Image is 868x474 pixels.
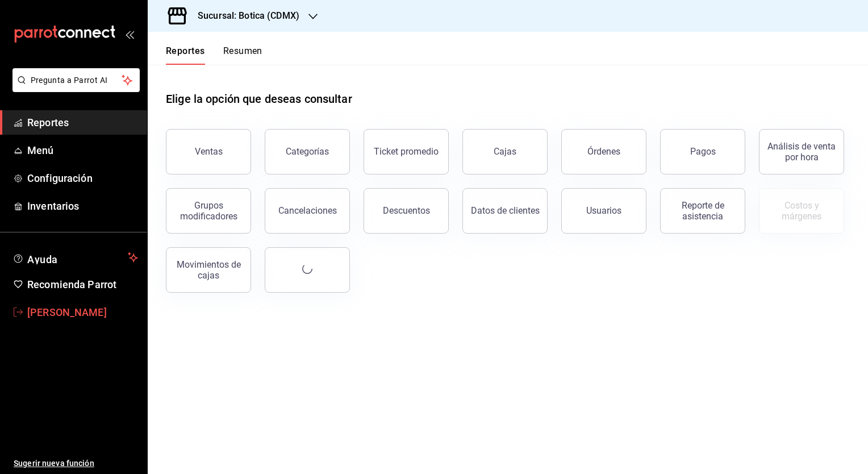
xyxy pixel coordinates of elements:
button: Órdenes [561,129,646,174]
span: [PERSON_NAME] [27,305,138,320]
button: Usuarios [561,188,646,234]
button: Pagos [660,129,745,174]
div: Cancelaciones [278,205,337,216]
button: Análisis de venta por hora [759,129,844,174]
div: Órdenes [587,146,620,157]
button: Contrata inventarios para ver este reporte [759,188,844,234]
a: Cajas [462,129,548,174]
span: Inventarios [27,198,138,214]
button: Grupos modificadores [166,188,251,234]
button: Descuentos [364,188,449,234]
a: Pregunta a Parrot AI [8,82,140,94]
button: Movimientos de cajas [166,247,251,293]
span: Pregunta a Parrot AI [31,74,122,86]
span: Sugerir nueva función [14,458,138,469]
div: Grupos modificadores [173,200,244,222]
span: Ayuda [27,251,123,264]
div: Categorías [286,146,329,157]
button: Cancelaciones [265,188,350,234]
span: Recomienda Parrot [27,277,138,292]
div: Movimientos de cajas [173,259,244,281]
button: Ticket promedio [364,129,449,174]
h1: Elige la opción que deseas consultar [166,90,352,107]
button: open_drawer_menu [125,30,134,39]
button: Categorías [265,129,350,174]
h3: Sucursal: Botica (CDMX) [189,9,299,23]
button: Ventas [166,129,251,174]
div: Pagos [690,146,716,157]
button: Resumen [223,45,262,65]
div: Ventas [195,146,223,157]
span: Menú [27,143,138,158]
div: Descuentos [383,205,430,216]
div: Análisis de venta por hora [766,141,837,163]
button: Reportes [166,45,205,65]
span: Configuración [27,171,138,186]
div: Reporte de asistencia [667,200,738,222]
button: Pregunta a Parrot AI [12,68,140,92]
div: Usuarios [586,205,621,216]
span: Reportes [27,115,138,130]
div: Costos y márgenes [766,200,837,222]
button: Reporte de asistencia [660,188,745,234]
div: Cajas [494,145,517,159]
div: navigation tabs [166,45,262,65]
div: Ticket promedio [374,146,439,157]
button: Datos de clientes [462,188,548,234]
div: Datos de clientes [471,205,540,216]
